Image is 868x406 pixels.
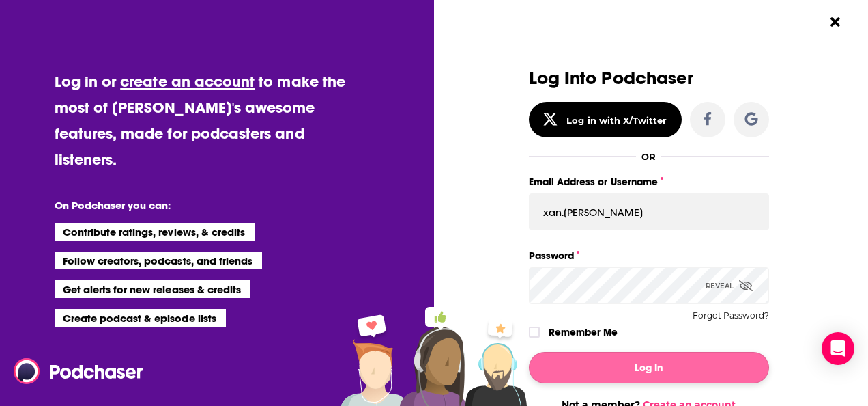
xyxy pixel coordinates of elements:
[529,352,769,383] button: Log In
[693,311,769,321] button: Forgot Password?
[14,358,145,384] img: Podchaser - Follow, Share and Rate Podcasts
[55,223,255,241] li: Contribute ratings, reviews, & credits
[566,115,667,126] div: Log in with X/Twitter
[641,151,656,162] div: OR
[14,358,134,384] a: Podchaser - Follow, Share and Rate Podcasts
[822,332,854,365] div: Open Intercom Messenger
[529,68,769,88] h3: Log Into Podchaser
[529,247,769,265] label: Password
[120,72,255,91] a: create an account
[55,309,226,327] li: Create podcast & episode lists
[55,199,328,212] li: On Podchaser you can:
[55,280,250,298] li: Get alerts for new releases & credits
[529,102,682,137] button: Log in with X/Twitter
[822,9,848,35] button: Close Button
[55,252,263,269] li: Follow creators, podcasts, and friends
[529,193,769,230] input: Email Address or Username
[529,173,769,191] label: Email Address or Username
[706,267,753,304] div: Reveal
[549,323,618,341] label: Remember Me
